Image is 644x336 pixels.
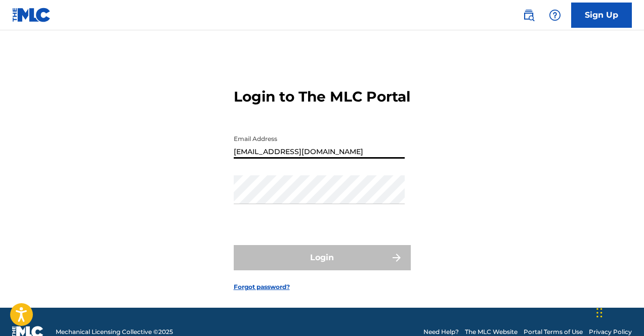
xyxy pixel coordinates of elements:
div: Drag [596,298,603,328]
a: Public Search [519,5,539,25]
a: Forgot password? [234,282,290,292]
a: Sign Up [571,3,632,28]
img: search [523,9,535,21]
img: help [549,9,561,21]
h3: Login to The MLC Portal [234,88,410,106]
div: Help [545,5,565,25]
iframe: Chat Widget [593,287,644,336]
img: MLC Logo [12,8,51,22]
